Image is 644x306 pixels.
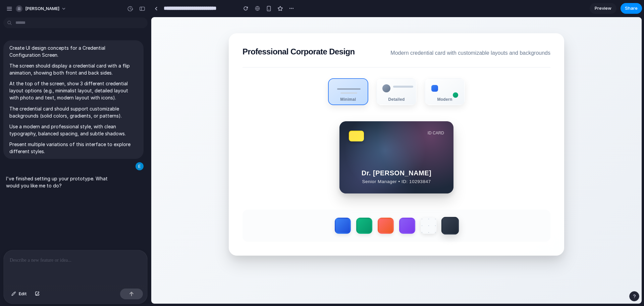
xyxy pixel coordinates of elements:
button: Edit [8,289,30,299]
strong: Dr. [PERSON_NAME] [198,152,293,160]
p: The screen should display a credential card with a flip animation, showing both front and back si... [9,62,138,76]
span: Preview [595,5,611,12]
div: Detailed [226,80,265,85]
small: Senior Manager • ID: 10293847 [198,162,293,167]
div: ID CARD [276,114,293,118]
p: Present multiple variations of this interface to explore different styles. [9,141,138,155]
p: Create UI design concepts for a Credential Configuration Screen. [9,44,138,58]
span: Share [625,5,638,12]
span: Modern credential card with customizable layouts and backgrounds [239,33,399,39]
h2: Professional Corporate Design [91,30,204,39]
p: I've finished setting up your prototype. What would you like me to do? [6,175,118,189]
p: The credential card should support customizable backgrounds (solid colors, gradients, or patterns). [9,105,138,119]
p: Use a modern and professional style, with clean typography, balanced spacing, and subtle shadows. [9,123,138,137]
div: Minimal [177,80,216,85]
span: Edit [19,291,27,297]
p: At the top of the screen, show 3 different credential layout options (e.g., minimalist layout, de... [9,80,138,101]
button: [PERSON_NAME] [13,3,70,14]
a: Preview [590,3,616,14]
div: Modern [274,80,313,85]
button: Share [621,3,642,14]
span: [PERSON_NAME] [25,5,59,12]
